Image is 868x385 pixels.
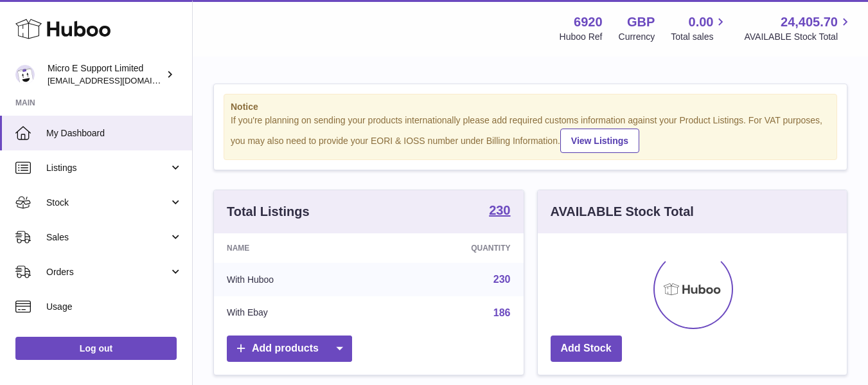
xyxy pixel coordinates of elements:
[46,231,169,244] span: Sales
[489,204,510,219] a: 230
[46,266,169,278] span: Orders
[15,337,177,360] a: Log out
[377,233,524,263] th: Quantity
[689,13,714,31] span: 0.00
[744,31,853,43] span: AVAILABLE Stock Total
[46,127,182,139] span: My Dashboard
[619,31,655,43] div: Currency
[560,31,603,43] div: Huboo Ref
[46,197,169,209] span: Stock
[560,129,639,153] a: View Listings
[671,31,728,43] span: Total sales
[48,62,163,87] div: Micro E Support Limited
[744,13,853,43] a: 24,405.70 AVAILABLE Stock Total
[551,336,622,362] a: Add Stock
[214,296,377,330] td: With Ebay
[214,263,377,296] td: With Huboo
[214,233,377,263] th: Name
[551,203,694,220] h3: AVAILABLE Stock Total
[493,307,511,318] a: 186
[227,203,310,220] h3: Total Listings
[489,204,510,217] strong: 230
[231,101,830,113] strong: Notice
[15,65,35,84] img: contact@micropcsupport.com
[493,274,511,285] a: 230
[46,301,182,313] span: Usage
[627,13,655,31] strong: GBP
[781,13,838,31] span: 24,405.70
[227,336,352,362] a: Add products
[231,114,830,153] div: If you're planning on sending your products internationally please add required customs informati...
[48,75,189,85] span: [EMAIL_ADDRESS][DOMAIN_NAME]
[671,13,728,43] a: 0.00 Total sales
[574,13,603,31] strong: 6920
[46,162,169,174] span: Listings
